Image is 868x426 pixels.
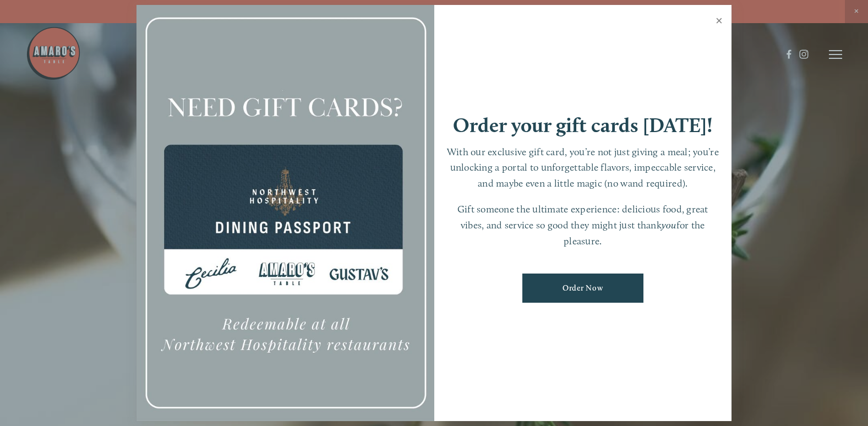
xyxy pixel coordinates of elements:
[445,144,721,192] p: With our exclusive gift card, you’re not just giving a meal; you’re unlocking a portal to unforge...
[662,219,676,231] em: you
[522,274,643,303] a: Order Now
[453,115,713,135] h1: Order your gift cards [DATE]!
[708,7,730,37] a: Close
[445,201,721,249] p: Gift someone the ultimate experience: delicious food, great vibes, and service so good they might...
